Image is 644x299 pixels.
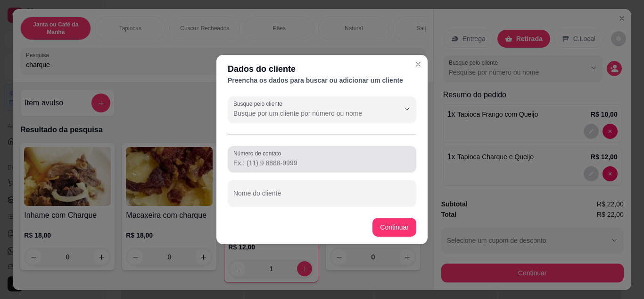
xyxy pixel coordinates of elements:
[233,149,284,157] label: Número de contato
[233,158,411,168] input: Número de contato
[411,57,426,72] button: Close
[372,218,416,237] button: Continuar
[233,100,286,108] label: Busque pelo cliente
[233,192,411,202] input: Nome do cliente
[228,76,416,85] div: Preencha os dados para buscar ou adicionar um cliente
[399,102,414,117] button: Show suggestions
[233,109,384,118] input: Busque pelo cliente
[228,62,416,76] div: Dados do cliente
